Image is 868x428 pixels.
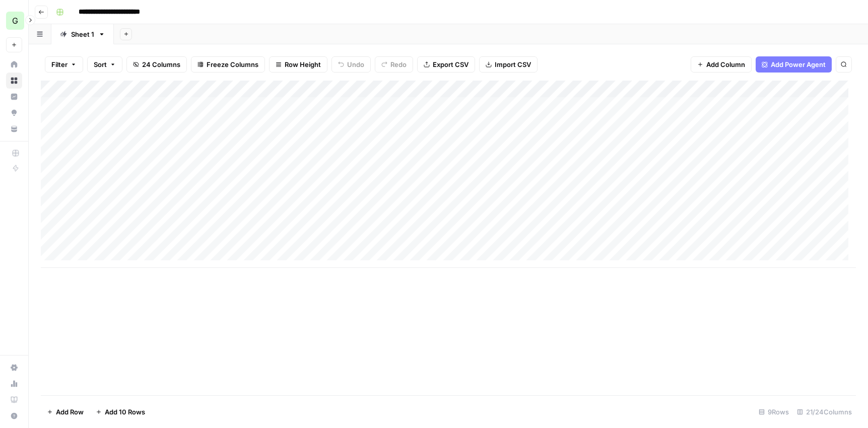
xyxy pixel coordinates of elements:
[71,29,94,39] div: Sheet 1
[6,408,22,424] button: Help + Support
[6,360,22,376] a: Settings
[285,59,321,69] span: Row Height
[45,56,83,73] button: Filter
[706,59,745,69] span: Add Column
[793,404,856,420] div: 21/24 Columns
[6,8,22,33] button: Workspace: Goodbuy Gear
[12,15,18,27] span: G
[6,376,22,392] a: Usage
[6,121,22,137] a: Your Data
[41,404,90,420] button: Add Row
[90,404,151,420] button: Add 10 Rows
[142,59,180,69] span: 24 Columns
[207,59,258,69] span: Freeze Columns
[51,59,68,69] span: Filter
[479,56,538,73] button: Import CSV
[417,56,475,73] button: Export CSV
[691,56,752,73] button: Add Column
[771,59,826,69] span: Add Power Agent
[191,56,265,73] button: Freeze Columns
[433,59,469,69] span: Export CSV
[331,56,371,73] button: Undo
[375,56,413,73] button: Redo
[6,56,22,73] a: Home
[6,89,22,105] a: Insights
[756,56,832,73] button: Add Power Agent
[6,105,22,121] a: Opportunities
[347,59,364,69] span: Undo
[6,73,22,89] a: Browse
[56,407,84,417] span: Add Row
[6,392,22,408] a: Learning Hub
[126,56,187,73] button: 24 Columns
[94,59,107,69] span: Sort
[105,407,145,417] span: Add 10 Rows
[87,56,122,73] button: Sort
[755,404,793,420] div: 9 Rows
[390,59,407,69] span: Redo
[51,24,114,44] a: Sheet 1
[495,59,531,69] span: Import CSV
[269,56,327,73] button: Row Height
